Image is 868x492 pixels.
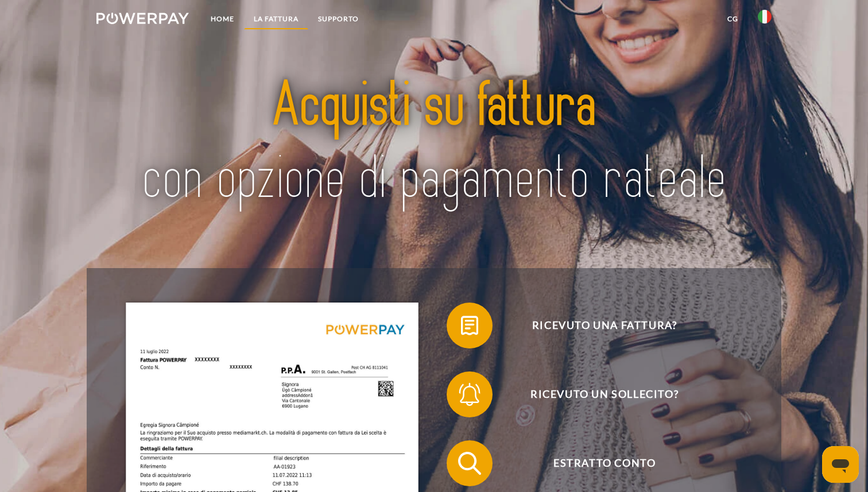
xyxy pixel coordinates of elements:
[455,380,484,409] img: qb_bell.svg
[447,440,745,486] button: Estratto conto
[464,371,745,417] span: Ricevuto un sollecito?
[96,13,189,24] img: logo-powerpay-white.svg
[464,303,745,348] span: Ricevuto una fattura?
[455,311,484,340] img: qb_bill.svg
[758,10,772,24] img: it
[130,44,738,242] img: title-powerpay_it.svg
[447,303,745,348] button: Ricevuto una fattura?
[464,440,745,486] span: Estratto conto
[447,371,745,417] button: Ricevuto un sollecito?
[455,449,484,478] img: qb_search.svg
[718,9,748,29] a: CG
[201,9,244,29] a: Home
[244,9,308,29] a: LA FATTURA
[822,446,859,483] iframe: Pulsante per aprire la finestra di messaggistica
[308,9,369,29] a: Supporto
